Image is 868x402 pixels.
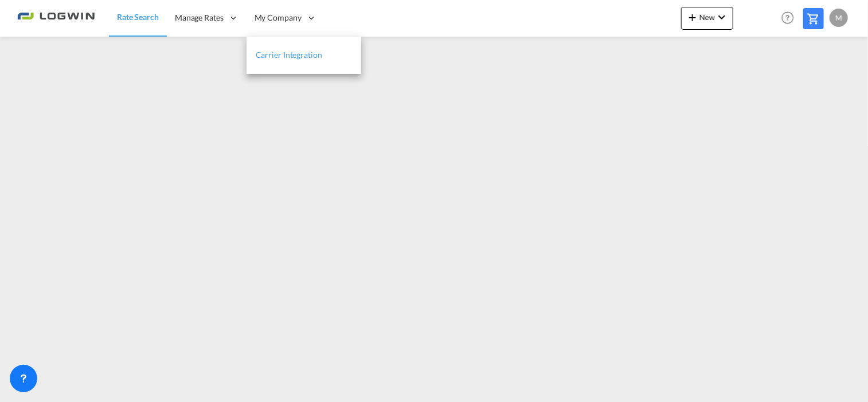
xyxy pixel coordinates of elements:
button: icon-plus 400-fgNewicon-chevron-down [681,7,733,30]
a: Carrier Integration [247,37,361,74]
img: 2761ae10d95411efa20a1f5e0282d2d7.png [17,5,95,31]
span: Carrier Integration [256,50,322,60]
span: New [686,13,729,22]
span: My Company [255,12,302,23]
span: Rate Search [117,12,159,22]
span: Help [778,8,797,27]
div: M [830,9,848,27]
div: Help [778,8,803,29]
md-icon: icon-plus 400-fg [686,10,699,24]
span: Manage Rates [175,12,224,23]
md-icon: icon-chevron-down [715,10,729,24]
